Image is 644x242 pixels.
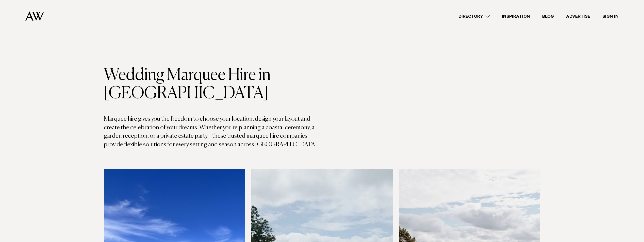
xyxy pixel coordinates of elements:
h1: Wedding Marquee Hire in [GEOGRAPHIC_DATA] [104,66,322,103]
a: Inspiration [496,13,536,20]
a: Advertise [560,13,596,20]
img: Auckland Weddings Logo [25,11,44,21]
a: Blog [536,13,560,20]
a: Sign In [596,13,625,20]
a: Directory [452,13,496,20]
p: Marquee hire gives you the freedom to choose your location, design your layout and create the cel... [104,115,322,149]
